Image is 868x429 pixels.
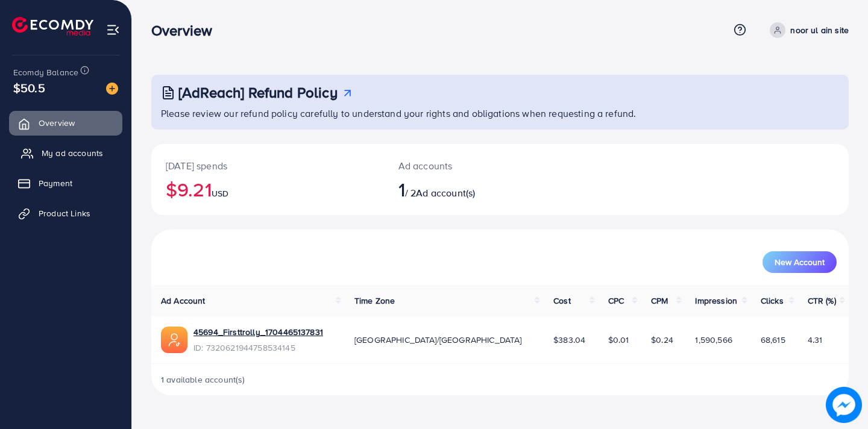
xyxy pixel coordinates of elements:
span: ID: 7320621944758534145 [193,342,323,354]
h3: [AdReach] Refund Policy [178,84,338,101]
span: 1 [398,175,405,203]
span: $50.5 [13,79,45,96]
span: Overview [39,117,75,129]
h2: / 2 [398,178,544,201]
p: Please review our refund policy carefully to understand your rights and obligations when requesti... [161,106,841,121]
span: USD [212,187,228,199]
img: image [106,83,118,95]
img: image [826,387,862,423]
span: Ad Account [161,295,206,307]
a: Payment [9,171,122,195]
span: Payment [39,177,72,189]
span: 1 available account(s) [161,374,245,386]
img: logo [12,17,93,36]
span: Time Zone [354,295,395,307]
span: CTR (%) [808,295,836,307]
span: 4.31 [808,334,823,346]
span: Clicks [761,295,784,307]
h2: $9.21 [166,178,370,201]
span: 1,590,566 [695,334,732,346]
span: Ad account(s) [416,186,475,199]
a: Product Links [9,201,122,225]
span: Impression [695,295,737,307]
p: [DATE] spends [166,158,370,173]
p: noor ul ain site [790,23,849,37]
span: Cost [553,295,571,307]
span: CPC [608,295,624,307]
span: My ad accounts [42,147,103,159]
a: noor ul ain site [765,22,849,38]
span: CPM [651,295,668,307]
span: $383.04 [553,334,585,346]
a: 45694_Firsttrolly_1704465137831 [193,326,323,338]
span: New Account [775,258,825,266]
p: Ad accounts [398,158,544,173]
span: Product Links [39,207,90,219]
span: $0.01 [608,334,629,346]
span: [GEOGRAPHIC_DATA]/[GEOGRAPHIC_DATA] [354,334,522,346]
a: Overview [9,111,122,135]
img: menu [106,23,120,37]
img: ic-ads-acc.e4c84228.svg [161,327,187,353]
a: My ad accounts [9,141,122,165]
span: $0.24 [651,334,673,346]
span: Ecomdy Balance [13,66,78,78]
span: 68,615 [761,334,785,346]
h3: Overview [151,22,222,39]
button: New Account [763,251,837,273]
